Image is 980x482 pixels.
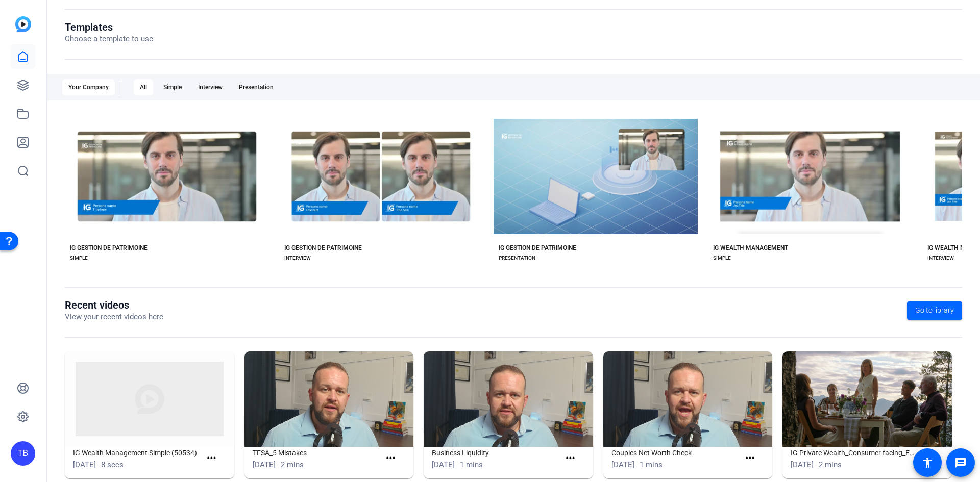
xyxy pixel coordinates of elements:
span: [DATE] [611,460,634,469]
h1: IG Wealth Management Simple (50534) [73,447,201,459]
span: [DATE] [791,460,814,469]
div: Your Company [62,79,115,95]
mat-icon: more_horiz [744,452,756,465]
div: INTERVIEW [284,254,311,262]
span: 2 mins [281,460,304,469]
img: IG Wealth Management Simple (50534) [65,351,234,447]
mat-icon: message [954,456,967,469]
div: All [134,79,153,95]
div: IG GESTION DE PATRIMOINE [499,244,576,252]
img: IG Private Wealth_Consumer facing_EN_FINAL [782,351,952,447]
div: IG WEALTH MANAGEMENT [713,244,788,252]
mat-icon: more_horiz [564,452,577,465]
span: 8 secs [101,460,124,469]
div: Simple [157,79,188,95]
span: [DATE] [253,460,276,469]
span: 1 mins [640,460,663,469]
mat-icon: more_horiz [205,452,218,465]
p: Choose a template to use [65,33,153,45]
p: View your recent videos here [65,311,163,323]
img: Business Liquidity [424,351,593,447]
img: TFSA_5 Mistakes [244,351,414,447]
div: TB [11,441,35,466]
h1: TFSA_5 Mistakes [253,447,381,459]
a: Go to library [907,301,962,320]
img: Couples Net Worth Check [603,351,773,447]
h1: IG Private Wealth_Consumer facing_EN_FINAL [791,447,919,459]
div: PRESENTATION [499,254,535,262]
img: blue-gradient.svg [15,16,31,32]
div: Presentation [233,79,280,95]
h1: Templates [65,21,153,33]
span: 2 mins [819,460,842,469]
mat-icon: accessibility [921,456,934,469]
div: SIMPLE [70,254,88,262]
h1: Recent videos [65,299,163,311]
div: IG GESTION DE PATRIMOINE [284,244,362,252]
span: [DATE] [432,460,455,469]
div: INTERVIEW [927,254,954,262]
span: [DATE] [73,460,96,469]
div: Interview [192,79,229,95]
div: IG GESTION DE PATRIMOINE [70,244,148,252]
h1: Couples Net Worth Check [611,447,740,459]
h1: Business Liquidity [432,447,560,459]
div: SIMPLE [713,254,731,262]
span: 1 mins [460,460,483,469]
span: Go to library [915,305,954,316]
mat-icon: more_horiz [384,452,397,465]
